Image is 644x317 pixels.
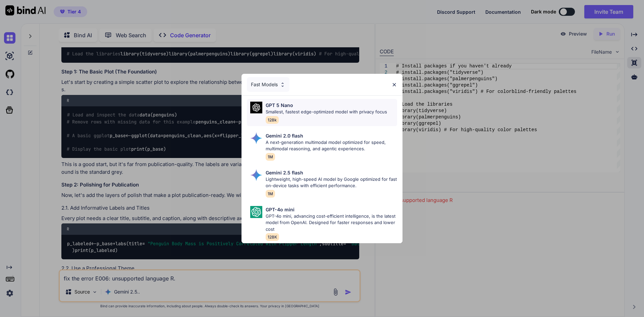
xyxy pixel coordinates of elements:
span: 1M [266,190,275,198]
p: GPT-4o mini [266,206,294,213]
span: 1M [266,153,275,161]
img: close [391,82,397,88]
img: Pick Models [280,82,285,88]
div: Fast Models [247,77,289,92]
p: A next-generation multimodal model optimized for speed, multimodal reasoning, and agentic experie... [266,139,397,152]
img: Pick Models [250,169,262,181]
span: 128K [266,233,279,241]
img: Pick Models [250,102,262,113]
p: Smallest, fastest edge-optimized model with privacy focus [266,109,387,115]
p: Gemini 2.5 flash [266,169,303,176]
p: Gemini 2.0 flash [266,132,303,139]
span: 128k [266,116,279,124]
img: Pick Models [250,132,262,144]
img: Pick Models [250,206,262,218]
p: Lightweight, high-speed AI model by Google optimized for fast on-device tasks with efficient perf... [266,176,397,189]
p: GPT 5 Nano [266,102,293,109]
p: GPT-4o mini, advancing cost-efficient intelligence, is the latest model from OpenAI. Designed for... [266,213,397,233]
